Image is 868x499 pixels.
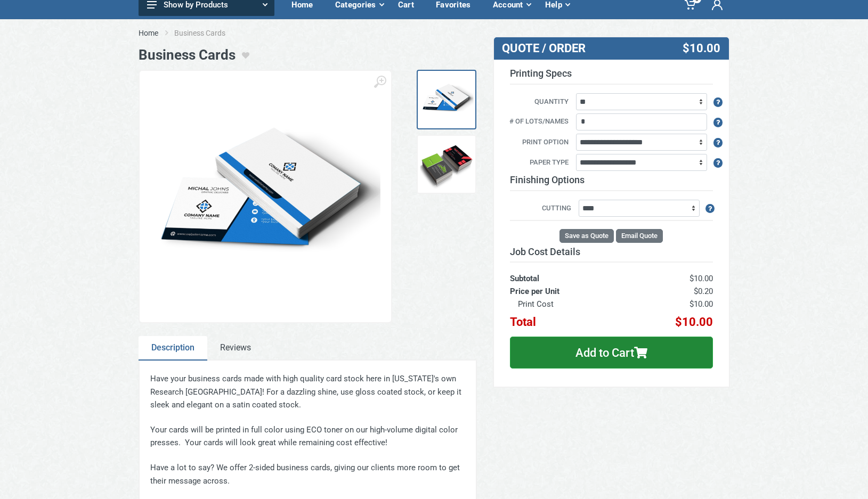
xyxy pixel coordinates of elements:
a: Home [139,28,158,38]
span: $10.00 [675,315,713,329]
label: Quantity [502,96,574,108]
h3: Printing Specs [510,68,713,85]
h3: Job Cost Details [510,246,713,258]
h1: Business Cards [139,47,236,63]
th: Print Cost [510,298,625,310]
p: Have a lot to say? We offer 2-sided business cards, giving our clients more room to get their mes... [150,461,465,487]
a: BCs 3rd Type [417,135,476,194]
button: Email Quote [616,229,663,243]
label: Print Option [502,137,574,149]
span: $10.00 [683,42,720,55]
img: BCs 3rd Type [420,138,473,191]
nav: breadcrumb [139,28,730,38]
img: BCs Sample [150,101,380,292]
button: Save as Quote [559,229,614,243]
span: $10.00 [689,274,713,283]
th: Total [510,310,625,329]
h3: Finishing Options [510,174,713,191]
a: Description [139,336,207,361]
label: # of Lots/Names [502,116,574,128]
a: Reviews [207,336,264,361]
label: Cutting [510,203,577,215]
a: BCs Sample [417,70,476,129]
th: Subtotal [510,262,625,285]
span: $10.00 [689,299,713,309]
button: Add to Cart [510,337,713,369]
img: BCs Sample [420,73,473,126]
p: Your cards will be printed in full color using ECO toner on our high-volume digital color presses... [150,423,465,449]
span: $0.20 [694,287,713,296]
h3: QUOTE / ORDER [502,42,643,55]
label: Paper Type [502,157,574,169]
th: Price per Unit [510,285,625,298]
li: Business Cards [174,28,241,38]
